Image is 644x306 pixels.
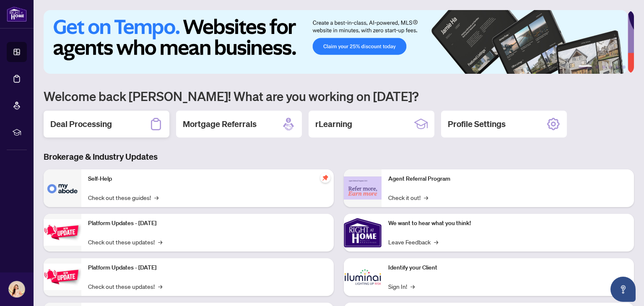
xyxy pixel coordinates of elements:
h2: Profile Settings [448,118,506,130]
a: Leave Feedback→ [388,237,438,246]
img: We want to hear what you think! [344,214,382,252]
span: → [424,193,428,202]
h2: Deal Processing [50,118,112,130]
button: 5 [615,65,619,69]
button: 3 [602,65,605,69]
img: Profile Icon [9,281,25,297]
span: → [158,282,162,291]
p: Platform Updates - [DATE] [88,219,327,228]
span: → [154,193,158,202]
h2: Mortgage Referrals [183,118,257,130]
p: Agent Referral Program [388,174,627,184]
p: Platform Updates - [DATE] [88,263,327,272]
h3: Brokerage & Industry Updates [44,151,634,163]
span: pushpin [320,173,330,183]
a: Check out these guides!→ [88,193,158,202]
a: Check it out!→ [388,193,428,202]
span: → [410,282,415,291]
img: Identify your Client [344,258,382,296]
a: Sign In!→ [388,282,415,291]
h1: Welcome back [PERSON_NAME]! What are you working on [DATE]? [44,88,634,104]
img: Slide 0 [44,10,628,74]
img: Platform Updates - July 8, 2025 [44,264,81,290]
a: Check out these updates!→ [88,282,162,291]
p: We want to hear what you think! [388,219,627,228]
button: 1 [579,65,592,69]
img: Agent Referral Program [344,176,382,200]
img: Self-Help [44,169,81,207]
h2: rLearning [315,118,352,130]
button: 2 [595,65,599,69]
span: → [434,237,438,246]
button: Open asap [610,277,636,302]
span: → [158,237,162,246]
img: logo [7,6,27,22]
img: Platform Updates - July 21, 2025 [44,219,81,246]
button: 6 [622,65,626,69]
a: Check out these updates!→ [88,237,162,246]
p: Identify your Client [388,263,627,272]
button: 4 [609,65,612,69]
p: Self-Help [88,174,327,184]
